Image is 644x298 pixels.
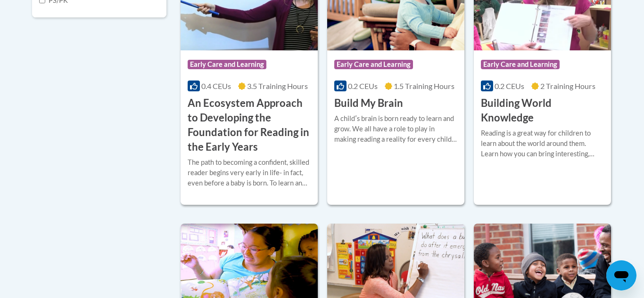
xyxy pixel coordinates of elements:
[348,81,378,90] span: 0.2 CEUs
[201,81,231,90] span: 0.4 CEUs
[394,81,454,90] span: 1.5 Training Hours
[481,96,604,125] h3: Building World Knowledge
[188,96,311,154] h3: An Ecosystem Approach to Developing the Foundation for Reading in the Early Years
[481,128,604,159] div: Reading is a great way for children to learn about the world around them. Learn how you can bring...
[606,260,636,290] iframe: Button to launch messaging window
[334,60,413,69] span: Early Care and Learning
[188,60,266,69] span: Early Care and Learning
[247,81,308,90] span: 3.5 Training Hours
[495,81,524,90] span: 0.2 CEUs
[334,113,457,145] div: A childʹs brain is born ready to learn and grow. We all have a role to play in making reading a r...
[334,96,403,111] h3: Build My Brain
[188,157,311,188] div: The path to becoming a confident, skilled reader begins very early in life- in fact, even before ...
[540,81,595,90] span: 2 Training Hours
[481,60,560,69] span: Early Care and Learning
